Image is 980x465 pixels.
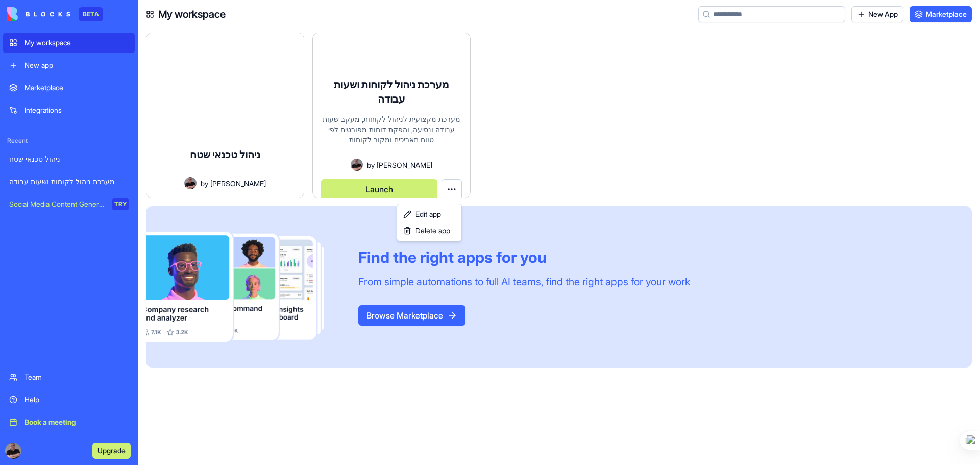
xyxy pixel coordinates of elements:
[3,137,135,145] span: Recent
[367,160,375,170] span: by
[7,7,70,21] img: logo
[92,443,131,459] button: Upgrade
[910,6,972,22] a: Marketplace
[79,7,103,21] div: BETA
[112,198,129,210] div: TRY
[358,248,690,266] div: Find the right apps for you
[24,38,129,48] div: My workspace
[24,105,129,115] div: Integrations
[9,199,105,209] div: Social Media Content Generator
[190,148,260,162] h4: ניהול טכנאי שטח
[201,178,208,189] span: by
[24,417,129,427] div: Book a meeting
[24,395,129,405] div: Help
[24,372,129,382] div: Team
[351,159,363,171] img: Avatar
[158,7,226,21] h4: My workspace
[415,226,450,236] span: Delete app
[851,6,903,22] a: New App
[184,177,197,189] img: Avatar
[321,78,462,106] h4: מערכת ניהול לקוחות ושעות עבודה
[321,114,462,159] div: מערכת מקצועית לניהול לקוחות, מעקב שעות עבודה ונסיעה, והפקת דוחות מפורטים לפי טווח תאריכים ומקור ל...
[210,178,266,189] span: [PERSON_NAME]
[9,177,129,187] div: מערכת ניהול לקוחות ושעות עבודה
[24,83,129,93] div: Marketplace
[5,443,21,459] img: ACg8ocIVsvydE8A5AB97KHThCT7U5GstpMLS1pRiuO3YvEL_rFIKgiFe=s96-c
[358,305,465,326] button: Browse Marketplace
[415,209,441,219] span: Edit app
[9,154,129,164] div: ניהול טכנאי שטח
[24,60,129,70] div: New app
[358,275,690,289] div: From simple automations to full AI teams, find the right apps for your work
[321,179,437,200] button: Launch
[377,160,432,170] span: [PERSON_NAME]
